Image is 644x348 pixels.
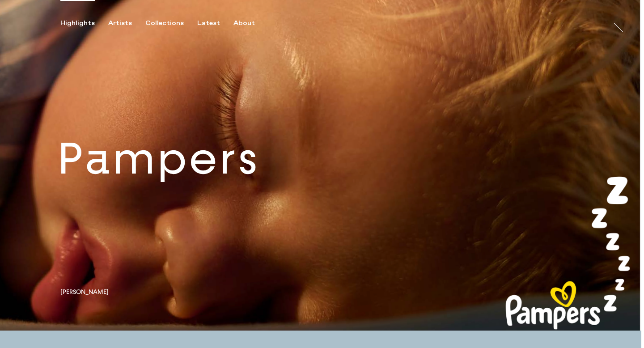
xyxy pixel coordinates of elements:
[197,19,220,27] div: Latest
[197,19,233,27] button: Latest
[233,19,255,27] div: About
[145,19,197,27] button: Collections
[108,19,132,27] div: Artists
[233,19,268,27] button: About
[108,19,145,27] button: Artists
[145,19,184,27] div: Collections
[60,19,95,27] div: Highlights
[60,19,108,27] button: Highlights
